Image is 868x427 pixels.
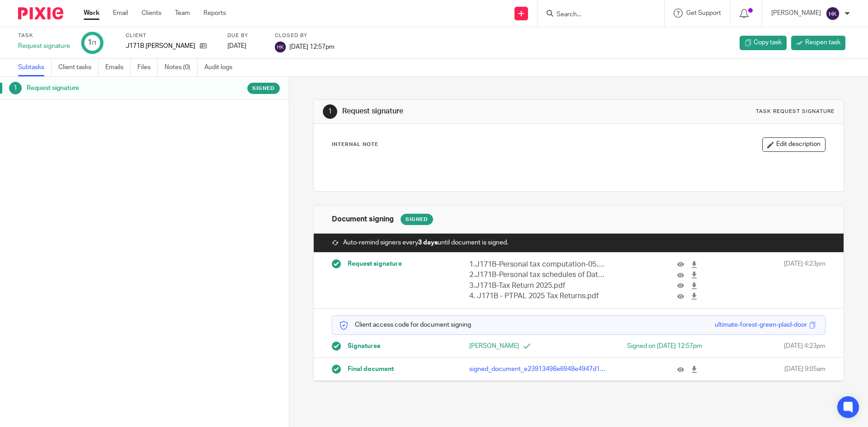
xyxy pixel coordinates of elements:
p: 1.J171B-Personal tax computation-05.04.2025.pdf [469,259,606,270]
a: Reports [203,9,226,18]
p: [PERSON_NAME] [771,9,821,18]
p: signed_document_e23913498e6948e4947d1fdea049237d.pdf [469,365,606,374]
div: 1 [9,82,22,94]
span: Signed [252,84,275,92]
span: Auto-remind signers every until document is signed. [343,238,508,247]
label: Due by [227,32,264,39]
small: /1 [92,41,97,46]
img: Pixie [18,7,63,19]
h1: Request signature [342,107,598,116]
span: [DATE] 4:23pm [784,259,826,302]
p: J171B [PERSON_NAME] [126,42,195,51]
span: [DATE] 4:23pm [784,342,826,351]
a: Clients [142,9,161,18]
span: Final document [348,365,394,374]
a: Notes (0) [165,59,198,76]
a: Emails [105,59,131,76]
a: Client tasks [58,59,99,76]
a: Files [137,59,158,76]
h1: Request signature [27,81,196,95]
span: [DATE] 9:05am [784,365,826,374]
a: Copy task [740,36,787,50]
a: Team [175,9,190,18]
div: Signed on [DATE] 12:57pm [593,342,702,351]
span: Get Support [686,10,721,16]
p: Internal Note [332,141,378,148]
strong: 3 days [418,239,438,246]
p: [PERSON_NAME] [469,342,579,351]
div: ultimate-forest-green-plaid-door [715,320,807,329]
a: Audit logs [204,59,239,76]
span: Reopen task [805,38,840,47]
span: [DATE] 12:57pm [289,43,335,50]
div: Signed [401,214,433,225]
span: Signatures [348,342,380,351]
label: Client [126,32,216,39]
p: 4. J171B - PTPAL 2025 Tax Returns.pdf [469,291,606,301]
span: Request signature [348,259,402,268]
div: Request signature [18,42,70,51]
p: 2.J171B-Personal tax schedules of Data-05.04.2025.pdf [469,270,606,280]
input: Search [556,11,637,19]
label: Closed by [275,32,335,39]
h1: Document signing [332,215,394,224]
p: 3.J171B-Tax Return 2025.pdf [469,281,606,291]
div: Task request signature [756,108,835,115]
a: Subtasks [18,59,52,76]
div: [DATE] [227,42,264,51]
span: Copy task [754,38,782,47]
a: Email [113,9,128,18]
button: Edit description [762,137,826,152]
a: Work [84,9,99,18]
a: Reopen task [791,36,845,50]
div: 1 [323,104,337,119]
img: svg%3E [275,42,286,52]
div: 1 [88,38,97,48]
label: Task [18,32,70,39]
img: svg%3E [826,6,840,21]
p: Client access code for document signing [339,320,471,329]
